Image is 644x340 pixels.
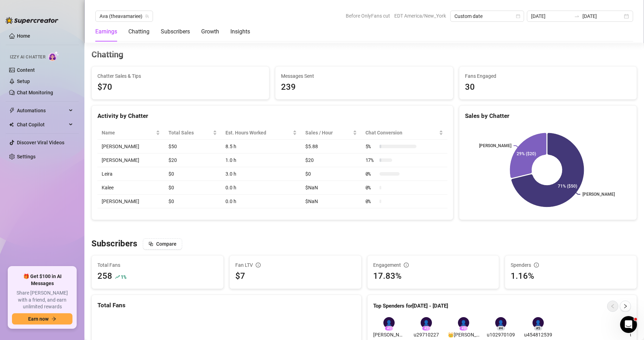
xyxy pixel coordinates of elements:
[48,51,59,61] img: AI Chatter
[235,261,356,269] div: Fan LTV
[365,184,377,191] span: 0 %
[582,12,623,20] input: End date
[97,261,218,269] span: Total Fans
[534,263,539,267] span: info-circle
[373,302,448,310] article: Top Spenders for [DATE] - [DATE]
[365,156,377,164] span: 17 %
[522,331,554,339] span: u454812539
[17,90,53,95] a: Chat Monitoring
[221,167,301,181] td: 3.0 h
[373,261,493,269] div: Engagement
[301,140,361,153] td: $5.88
[97,126,164,140] th: Name
[305,129,351,137] span: Sales / Hour
[230,27,250,36] div: Insights
[235,270,356,283] div: $7
[620,316,637,333] iframe: Intercom live chat
[281,72,447,80] span: Messages Sent
[97,167,164,181] td: Leira
[121,273,126,280] span: 1 %
[9,122,14,127] img: Chat Copilot
[9,108,15,113] span: thunderbolt
[465,111,631,121] div: Sales by Chatter
[225,129,291,137] div: Est. Hours Worked
[17,67,35,73] a: Content
[574,13,580,19] span: swap-right
[516,14,520,18] span: calendar
[281,81,447,94] div: 239
[454,11,520,21] span: Custom date
[164,181,221,195] td: $0
[17,33,30,39] a: Home
[301,167,361,181] td: $0
[365,129,438,137] span: Chat Conversion
[97,181,164,195] td: Kalee
[12,313,72,325] button: Earn nowarrow-right
[623,304,628,309] span: right
[301,153,361,167] td: $20
[404,263,409,267] span: info-circle
[145,14,149,18] span: team
[97,111,447,121] div: Activity by Chatter
[511,270,631,283] div: 1.16%
[385,326,393,331] div: # 1
[531,12,571,20] input: Start date
[28,316,49,322] span: Earn now
[221,153,301,167] td: 1.0 h
[533,317,544,328] div: 👤
[97,195,164,208] td: [PERSON_NAME]
[365,143,377,150] span: 5 %
[17,154,36,159] a: Settings
[221,140,301,153] td: 8.5 h
[365,197,377,205] span: 0 %
[164,153,221,167] td: $20
[10,54,45,61] span: Izzy AI Chatter
[479,143,511,148] text: [PERSON_NAME]
[495,317,506,328] div: 👤
[102,129,154,137] span: Name
[221,181,301,195] td: 0.0 h
[12,290,72,310] span: Share [PERSON_NAME] with a friend, and earn unlimited rewards
[301,195,361,208] td: $NaN
[128,27,149,36] div: Chatting
[148,241,153,246] span: block
[164,195,221,208] td: $0
[361,126,447,140] th: Chat Conversion
[421,317,432,328] div: 👤
[201,27,219,36] div: Growth
[164,140,221,153] td: $50
[97,153,164,167] td: [PERSON_NAME]
[143,238,182,250] button: Compare
[511,261,631,269] div: Spenders
[448,331,479,339] span: 👑[PERSON_NAME]/MY ONE AND ONLY BF HERE
[100,11,149,21] span: Ava (theavamariee)
[459,326,468,331] div: # 3
[574,13,580,19] span: to
[365,170,377,178] span: 0 %
[115,275,120,279] span: rise
[17,119,67,130] span: Chat Copilot
[91,238,137,250] h3: Subscribers
[51,316,56,321] span: arrow-right
[156,241,177,247] span: Compare
[534,326,542,331] div: # 5
[168,129,211,137] span: Total Sales
[164,167,221,181] td: $0
[301,181,361,195] td: $NaN
[95,27,117,36] div: Earnings
[97,140,164,153] td: [PERSON_NAME]
[465,72,631,80] span: Fans Engaged
[97,301,356,310] div: Total Fans
[582,192,615,197] text: [PERSON_NAME]
[161,27,190,36] div: Subscribers
[458,317,469,328] div: 👤
[91,49,123,61] h3: Chatting
[422,326,431,331] div: # 2
[97,72,263,80] span: Chatter Sales & Tips
[221,195,301,208] td: 0.0 h
[373,270,493,283] div: 17.83%
[394,11,446,21] span: EDT America/New_York
[17,140,64,145] a: Discover Viral Videos
[12,273,72,287] span: 🎁 Get $100 in AI Messages
[97,81,263,94] span: $70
